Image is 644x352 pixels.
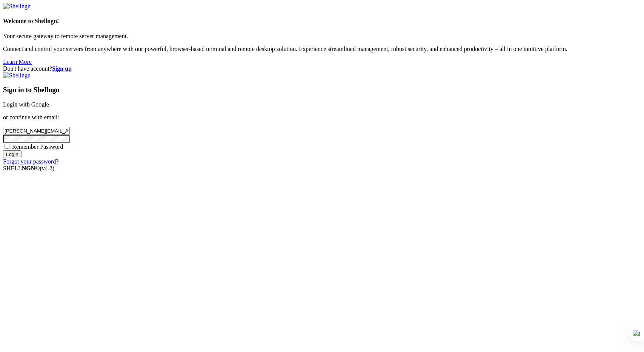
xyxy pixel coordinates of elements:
img: Shellngn [3,3,31,10]
div: Don't have account? [3,65,641,72]
a: Sign up [52,65,72,72]
p: Connect and control your servers from anywhere with our powerful, browser-based terminal and remo... [3,46,641,52]
a: Learn More [3,59,32,65]
span: SHELL © [3,165,54,171]
h4: Welcome to Shellngn! [3,18,641,25]
input: Login [3,150,22,158]
img: Shellngn [3,72,31,79]
b: NGN [22,165,35,171]
h3: Sign in to Shellngn [3,86,641,94]
p: or continue with email: [3,114,641,121]
a: Forgot your password? [3,158,58,165]
input: Remember Password [5,144,9,149]
p: Your secure gateway to remote server management. [3,33,641,40]
a: Login with Google [3,101,49,108]
input: Email address [3,127,70,135]
span: 4.2.0 [40,165,55,171]
span: Remember Password [12,144,63,150]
